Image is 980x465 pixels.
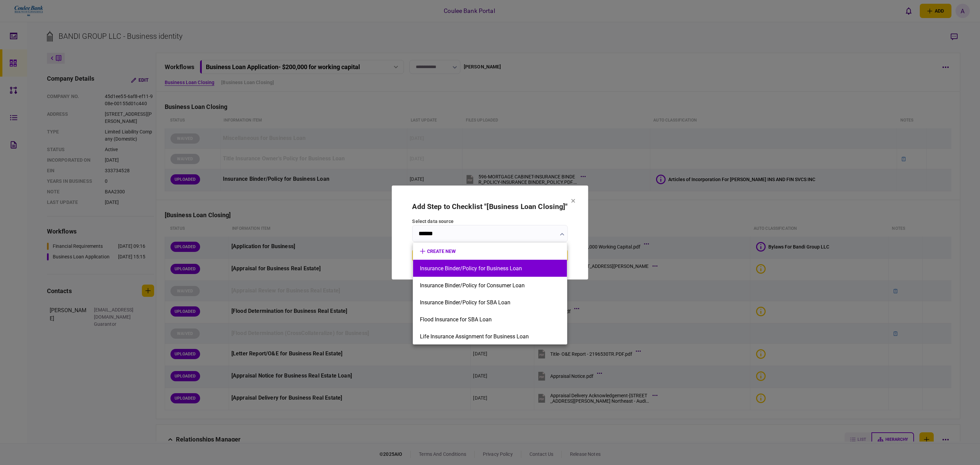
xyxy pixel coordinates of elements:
button: create new [420,248,560,254]
button: Flood Insurance for SBA Loan [420,316,560,323]
button: Insurance Binder/Policy for Business Loan [420,265,560,272]
button: Life Insurance Assignment for Business Loan [420,333,560,340]
button: Insurance Binder/Policy for SBA Loan [420,299,560,306]
button: Insurance Binder/Policy for Consumer Loan [420,282,560,289]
